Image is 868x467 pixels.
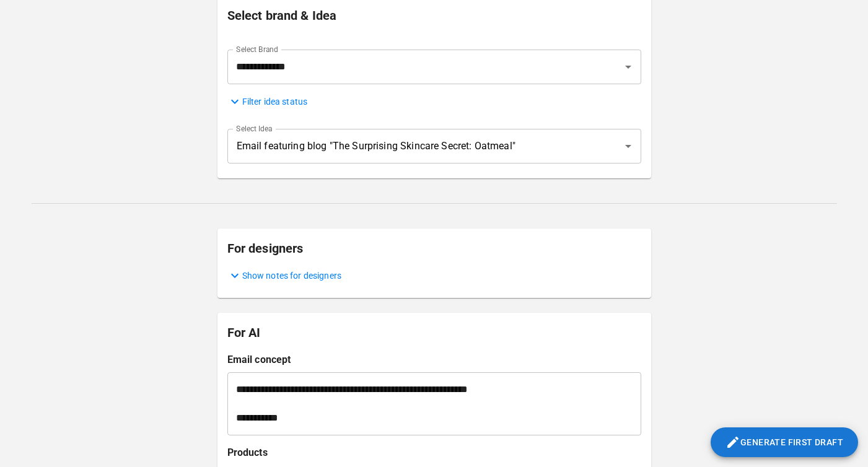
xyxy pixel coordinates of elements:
label: Select Brand [236,44,278,55]
button: Show notes for designers [227,268,342,283]
button: Open [620,137,637,155]
p: Email concept [227,352,641,367]
h6: For designers [227,238,641,258]
p: Show notes for designers [242,269,342,282]
button: Open [620,58,637,76]
p: Filter idea status [242,95,308,108]
label: Select Idea [236,123,273,134]
h6: For AI [227,323,641,343]
span: Email featuring blog "The Surprising Skincare Secret: Oatmeal" [237,140,515,152]
button: Generate First Draft [711,427,858,457]
button: Filter idea status [227,94,308,109]
h6: Select brand & Idea [227,6,337,25]
p: Products [227,445,641,460]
